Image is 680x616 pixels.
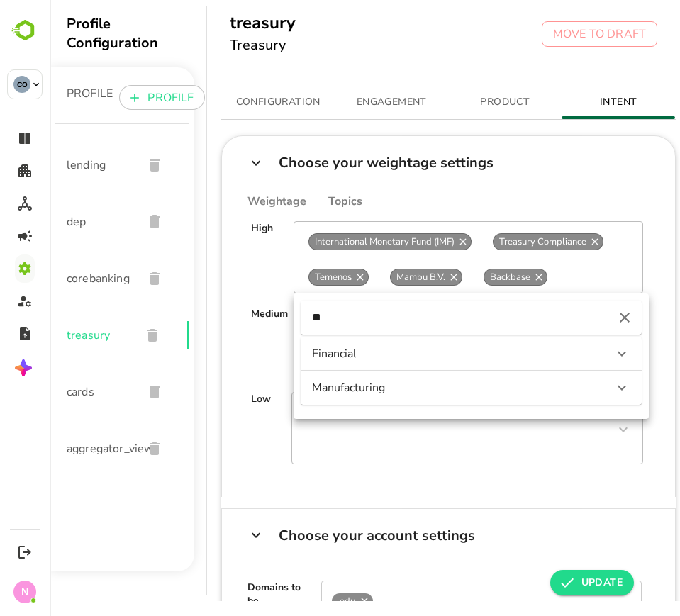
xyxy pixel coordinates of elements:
div: lending [6,137,139,194]
span: lending [17,157,82,174]
span: aggregator_view [17,440,82,457]
div: cards [6,364,139,420]
span: corebanking [17,270,82,287]
div: Manufacturing [262,380,555,396]
div: Choose your weightage settings [172,136,625,189]
span: CONFIGURATION [180,94,277,111]
span: Backbase [435,271,486,284]
div: corebanking [6,250,139,307]
h5: treasury [180,11,246,34]
span: treasury [17,327,80,344]
span: .edu [288,595,306,607]
div: Choose your account settings [229,529,425,542]
div: Profile Configuration [17,14,145,52]
span: dep [17,213,82,230]
div: International Monetary Fund (IMF) [259,233,422,250]
span: UPDATE [512,574,573,591]
span: Treasury Compliance [444,235,542,248]
div: Low [201,392,221,464]
div: dep [6,194,139,250]
button: Logout [15,542,34,561]
p: PROFILE [98,89,144,106]
p: No keywords selected yet [243,393,380,464]
div: CO [13,76,30,93]
div: Topics [257,195,313,208]
button: PROFILE [69,85,155,110]
div: Medium [201,307,238,379]
p: MOVE TO DRAFT [503,26,596,43]
div: Temenos [259,269,319,286]
span: Temenos [260,271,308,284]
div: Backbase [434,269,498,286]
div: Weightage [198,195,257,208]
span: PRODUCT [407,94,503,111]
img: BambooboxLogoMark.f1c84d78b4c51b1a7b5f700c9845e183.svg [7,17,43,44]
p: PROFILE [17,85,63,102]
div: Manufacturing [251,371,592,405]
div: Mambu B.V. [340,269,413,286]
div: simple tabs [172,85,625,119]
div: Treasury Compliance [443,233,554,250]
div: Choose your account settings [172,509,625,562]
div: aggregator_view [6,420,139,477]
div: N [13,581,36,603]
div: treasury [6,307,139,364]
span: INTENT [520,94,617,111]
div: Financial [251,337,592,371]
button: MOVE TO DRAFT [492,21,608,47]
div: Choose your weightage settings [229,156,444,169]
div: High [201,221,223,293]
h6: Treasury [180,34,246,57]
span: ENGAGEMENT [294,94,390,111]
button: UPDATE [501,570,584,595]
span: cards [17,383,82,401]
div: Financial [262,346,555,362]
span: Mambu B.V. [341,271,401,284]
span: International Monetary Fund (IMF) [260,235,411,248]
